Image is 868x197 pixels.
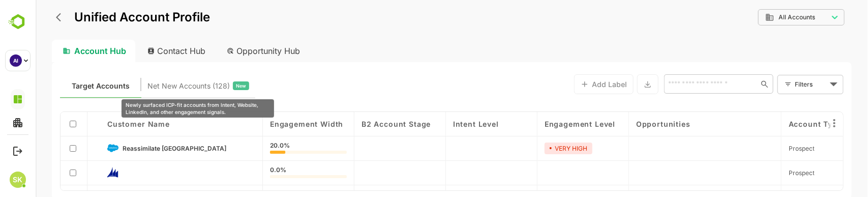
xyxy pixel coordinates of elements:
[743,14,780,21] span: All Accounts
[10,172,26,188] div: SK
[112,79,194,93] span: Net New Accounts ( 128 )
[759,79,792,90] div: Filters
[417,120,463,128] span: Intent Level
[602,74,623,94] button: Export the selected data as CSV
[234,120,308,128] span: Engagement Width
[11,144,24,158] button: Logout
[234,167,311,178] div: 0.0%
[5,12,31,32] img: BambooboxLogoMark.f1c84d78b4c51b1a7b5f700c9845e183.svg
[753,120,806,128] span: Account Type
[753,169,779,177] span: Prospect
[326,120,395,128] span: B2 Account Stage
[104,40,179,62] div: Contact Hub
[18,10,33,25] button: back
[730,13,793,22] div: All Accounts
[753,145,779,152] span: Prospect
[16,40,100,62] div: Account Hub
[72,120,134,128] span: Customer Name
[723,8,809,27] div: All Accounts
[183,40,274,62] div: Opportunity Hub
[39,11,174,23] p: Unified Account Profile
[509,143,557,154] div: VERY HIGH
[758,73,808,95] div: Filters
[36,79,94,93] span: Known accounts you’ve identified to target - imported from CRM, Offline upload, or promoted from ...
[234,143,311,154] div: 20.0%
[10,54,22,67] div: AI
[509,120,580,128] span: Engagement Level
[601,120,655,128] span: Opportunities
[538,74,598,94] button: Add Label
[87,145,191,152] span: Reassimilate Argentina
[200,79,211,93] span: New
